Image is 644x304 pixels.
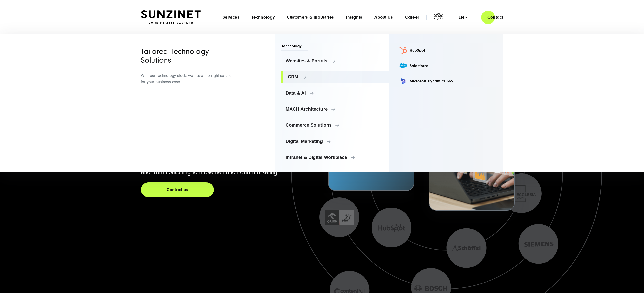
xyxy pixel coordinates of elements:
[141,73,235,85] p: With our technology stack, we have the right solution for your business case.
[281,43,308,51] span: Technology
[281,71,389,83] a: CRM
[141,10,201,24] img: SUNZINET Full Service Digital Agentur
[223,15,239,20] a: Services
[286,123,385,128] span: Commerce Solutions
[346,15,362,20] a: Insights
[395,43,497,58] a: HubSpot
[281,55,389,67] a: Websites & Portals
[395,60,497,72] a: Salesforce
[281,119,389,131] a: Commerce Solutions
[286,58,385,63] span: Websites & Portals
[281,87,389,99] a: Data & AI
[252,15,275,20] a: Technology
[286,155,385,160] span: Intranet & Digital Workplace
[286,91,385,96] span: Data & AI
[287,15,334,20] a: Customers & Industries
[288,74,385,79] span: CRM
[286,107,385,112] span: MACH Architecture
[286,139,385,144] span: Digital Marketing
[281,103,389,115] a: MACH Architecture
[141,47,215,68] div: Tailored Technology Solutions
[281,151,389,163] a: Intranet & Digital Workplace
[374,15,393,20] a: About Us
[141,182,214,197] a: Contact us
[459,15,467,20] div: en
[481,10,509,24] a: Contact
[405,15,419,20] a: Career
[281,135,389,147] a: Digital Marketing
[395,74,497,89] a: Microsoft Dynamics 365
